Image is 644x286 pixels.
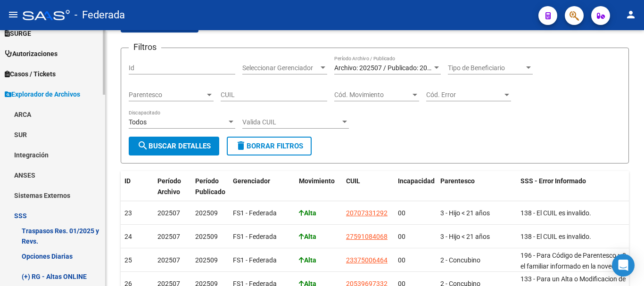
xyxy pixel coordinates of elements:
span: 202507 [157,209,180,217]
span: 3 - Hijo < 21 años [440,209,490,217]
span: 27591084068 [346,233,388,240]
span: Todos [129,118,147,126]
span: Gerenciador [233,177,270,185]
span: Cód. Error [426,91,503,99]
span: 202507 [157,233,180,240]
span: 202507 [157,256,180,264]
span: Parentesco [129,91,205,99]
strong: Alta [299,233,316,240]
datatable-header-cell: Período Archivo [154,171,191,202]
span: - Federada [74,5,125,25]
span: 25 [124,256,132,264]
span: 3 - Hijo < 21 años [440,233,490,240]
span: Borrar Filtros [235,142,303,150]
span: ID [124,177,131,185]
span: CUIL [346,177,360,185]
span: 2 - Concubino [440,256,480,264]
span: Autorizaciones [5,49,58,59]
mat-icon: menu [8,9,19,20]
mat-icon: person [625,9,636,20]
span: Buscar Detalles [137,142,211,150]
datatable-header-cell: Gerenciador [229,171,295,202]
datatable-header-cell: Movimiento [295,171,342,202]
span: 20707331292 [346,209,388,217]
datatable-header-cell: ID [121,171,154,202]
span: 24 [124,233,132,240]
span: Parentesco [440,177,475,185]
span: Cód. Movimiento [334,91,411,99]
h3: Filtros [129,41,161,54]
div: 00 [398,231,433,242]
span: 202509 [195,233,218,240]
datatable-header-cell: CUIL [342,171,394,202]
span: Archivo: 202507 / Publicado: 202509 [334,64,442,72]
button: Buscar Detalles [129,137,219,155]
span: Tipo de Beneficiario [448,64,524,72]
div: 00 [398,208,433,219]
span: SSS - Error Informado [520,177,586,185]
span: Período Publicado [195,177,225,196]
strong: Alta [299,256,316,264]
datatable-header-cell: Parentesco [437,171,517,202]
span: Período Archivo [157,177,181,196]
button: Borrar Filtros [227,137,312,155]
span: 138 - El CUIL es invalido. [520,209,591,217]
span: SURGE [5,28,31,39]
datatable-header-cell: Período Publicado [191,171,229,202]
span: FS1 - Federada [233,233,277,240]
span: 202509 [195,209,218,217]
span: Movimiento [299,177,335,185]
span: FS1 - Federada [233,209,277,217]
span: Seleccionar Gerenciador [242,64,319,72]
span: Explorador de Archivos [5,89,80,99]
span: FS1 - Federada [233,256,277,264]
datatable-header-cell: Incapacidad [394,171,437,202]
span: 138 - El CUIL es invalido. [520,233,591,240]
datatable-header-cell: SSS - Error Informado [517,171,635,202]
span: Valida CUIL [242,118,340,126]
span: 23375006464 [346,256,388,264]
span: 202509 [195,256,218,264]
strong: Alta [299,209,316,217]
span: 23 [124,209,132,217]
mat-icon: delete [235,140,247,151]
span: Incapacidad [398,177,435,185]
mat-icon: search [137,140,149,151]
div: 00 [398,255,433,266]
div: Open Intercom Messenger [612,254,635,277]
span: Casos / Tickets [5,69,56,79]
